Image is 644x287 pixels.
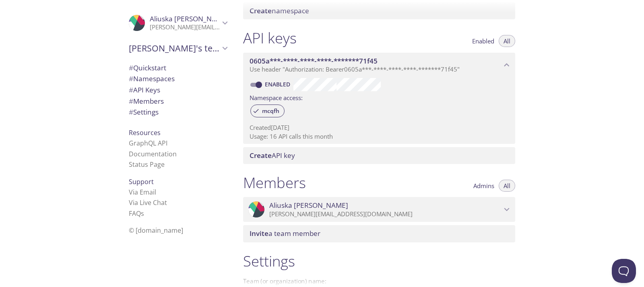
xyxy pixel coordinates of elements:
[499,35,515,47] button: All
[122,10,233,36] div: Aliuska Dominguez
[122,96,233,107] div: Members
[129,160,165,169] a: Status Page
[243,225,515,242] div: Invite a team member
[243,147,515,164] div: Create API Key
[129,85,133,94] span: #
[467,35,499,47] button: Enabled
[129,188,156,197] a: Via Email
[129,96,133,106] span: #
[122,38,233,59] div: Aliuska's team
[469,180,499,192] button: Admins
[243,197,515,222] div: Aliuska Dominguez
[129,150,177,158] a: Documentation
[250,151,272,160] span: Create
[129,85,160,94] span: API Keys
[129,177,154,186] span: Support
[129,107,133,117] span: #
[129,74,133,83] span: #
[129,198,167,207] a: Via Live Chat
[250,229,268,238] span: Invite
[250,105,285,117] div: mcqfh
[129,63,166,72] span: Quickstart
[129,96,164,106] span: Members
[150,14,229,23] span: Aliuska [PERSON_NAME]
[122,62,233,74] div: Quickstart
[129,74,175,83] span: Namespaces
[250,132,509,141] p: Usage: 16 API calls this month
[129,209,144,218] a: FAQ
[250,123,509,132] p: Created [DATE]
[250,151,295,160] span: API key
[243,29,297,47] h1: API keys
[129,226,183,235] span: © [DOMAIN_NAME]
[250,91,303,103] label: Namespace access:
[122,73,233,84] div: Namespaces
[499,180,515,192] button: All
[141,209,144,218] span: s
[122,84,233,96] div: API Keys
[150,23,220,31] p: [PERSON_NAME][EMAIL_ADDRESS][DOMAIN_NAME]
[269,210,502,218] p: [PERSON_NAME][EMAIL_ADDRESS][DOMAIN_NAME]
[129,107,159,117] span: Settings
[257,107,284,115] span: mcqfh
[269,201,348,210] span: Aliuska [PERSON_NAME]
[129,128,161,137] span: Resources
[243,174,306,192] h1: Members
[129,139,167,148] a: GraphQL API
[129,63,133,72] span: #
[264,80,293,88] a: Enabled
[243,252,515,270] h1: Settings
[612,259,636,283] iframe: Help Scout Beacon - Open
[122,107,233,118] div: Team Settings
[250,229,320,238] span: a team member
[129,43,220,54] span: [PERSON_NAME]'s team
